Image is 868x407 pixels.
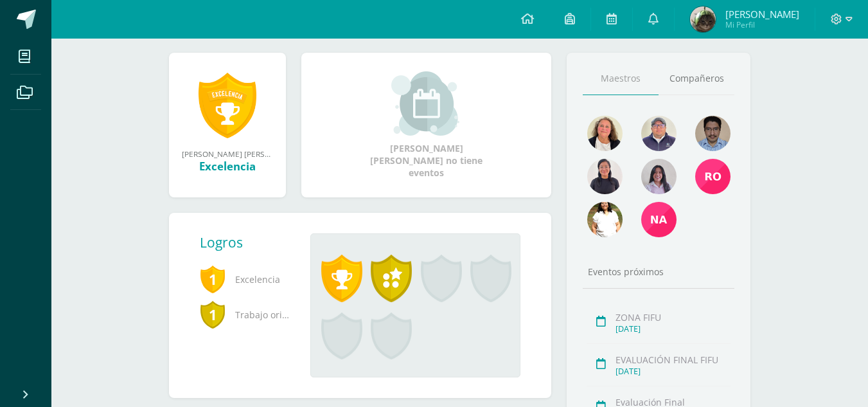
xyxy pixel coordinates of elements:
div: [PERSON_NAME] [PERSON_NAME] no tiene eventos [362,71,491,179]
img: bd5c4da964c66059798930f984b6ff37.png [695,116,731,151]
div: [PERSON_NAME] [PERSON_NAME] obtuvo [182,149,273,159]
img: cece32d36125892de659c7218cd8b355.png [587,202,623,237]
span: 1 [200,300,226,329]
div: ZONA FIFU [616,311,731,323]
div: Excelencia [182,159,273,174]
img: c32ad82329b44bc9061dc23c1c7658f9.png [641,159,677,194]
span: Excelencia [200,262,290,297]
div: Logros [200,233,300,251]
span: Trabajo original [200,297,290,332]
div: Eventos próximos [583,266,734,278]
span: 1 [200,264,226,294]
span: Mi Perfil [725,19,799,30]
a: Compañeros [659,62,734,95]
img: f2596fff22ce10e3356730cf971142ab.png [641,116,677,151]
div: EVALUACIÓN FINAL FIFU [616,354,731,366]
a: Maestros [583,62,659,95]
img: 03bedc8e89e9ad7d908873b386a18aa1.png [641,202,677,237]
img: 5b128c088b3bc6462d39a613088c2279.png [695,159,731,194]
img: 9ee8ef55e0f0cb4267c6653addefd60b.png [587,116,623,151]
div: [DATE] [616,366,731,377]
div: [DATE] [616,323,731,334]
span: [PERSON_NAME] [725,8,799,21]
img: event_small.png [391,71,461,136]
img: 041e67bb1815648f1c28e9f895bf2be1.png [587,159,623,194]
img: efdde124b53c5e6227a31b6264010d7d.png [690,6,716,32]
